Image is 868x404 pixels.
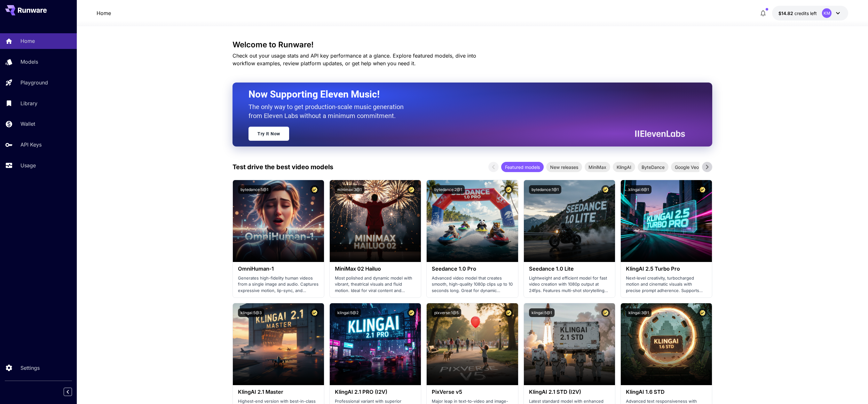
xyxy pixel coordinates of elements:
[97,9,111,17] a: Home
[698,308,707,317] button: Certified Model – Vetted for best performance and includes a commercial license.
[68,386,77,398] div: Collapse sidebar
[524,180,615,262] img: alt
[529,266,610,272] h3: Seedance 1.0 Lite
[233,40,712,49] h3: Welcome to Runware!
[238,266,319,272] h3: OmniHuman‑1
[330,303,421,385] img: alt
[546,164,582,170] span: New releases
[310,185,319,194] button: Certified Model – Vetted for best performance and includes a commercial license.
[546,162,582,172] div: New releases
[626,275,707,294] p: Next‑level creativity, turbocharged motion and cinematic visuals with precise prompt adherence. S...
[432,185,465,194] button: bytedance:2@1
[621,303,712,385] img: alt
[432,389,513,395] h3: PixVerse v5
[671,162,703,172] div: Google Veo
[20,364,40,372] p: Settings
[626,266,707,272] h3: KlingAI 2.5 Turbo Pro
[233,303,324,385] img: alt
[249,127,289,141] a: Try It Now
[626,185,651,194] button: klingai:6@1
[249,88,680,100] h2: Now Supporting Eleven Music!
[20,120,35,128] p: Wallet
[638,164,668,170] span: ByteDance
[335,275,416,294] p: Most polished and dynamic model with vibrant, theatrical visuals and fluid motion. Ideal for vira...
[638,162,668,172] div: ByteDance
[671,164,703,170] span: Google Veo
[335,185,364,194] button: minimax:3@1
[432,275,513,294] p: Advanced video model that creates smooth, high-quality 1080p clips up to 10 seconds long. Great f...
[504,185,513,194] button: Certified Model – Vetted for best performance and includes a commercial license.
[626,389,707,395] h3: KlingAI 1.6 STD
[97,9,111,17] nav: breadcrumb
[585,164,610,170] span: MiniMax
[407,308,416,317] button: Certified Model – Vetted for best performance and includes a commercial license.
[504,308,513,317] button: Certified Model – Vetted for best performance and includes a commercial license.
[621,180,712,262] img: alt
[233,162,333,172] p: Test drive the best video models
[20,99,37,107] p: Library
[613,164,635,170] span: KlingAI
[529,389,610,395] h3: KlingAI 2.1 STD (I2V)
[772,6,848,20] button: $14.8175KM
[335,266,416,272] h3: MiniMax 02 Hailuo
[238,308,264,317] button: klingai:5@3
[501,164,544,170] span: Featured models
[20,162,36,169] p: Usage
[427,180,518,262] img: alt
[233,52,476,67] span: Check out your usage stats and API key performance at a glance. Explore featured models, dive int...
[238,185,271,194] button: bytedance:5@1
[529,308,555,317] button: klingai:5@1
[233,180,324,262] img: alt
[613,162,635,172] div: KlingAI
[20,58,38,66] p: Models
[20,141,42,148] p: API Keys
[778,10,817,17] div: $14.8175
[427,303,518,385] img: alt
[601,185,610,194] button: Certified Model – Vetted for best performance and includes a commercial license.
[529,275,610,294] p: Lightweight and efficient model for fast video creation with 1080p output at 24fps. Features mult...
[585,162,610,172] div: MiniMax
[238,275,319,294] p: Generates high-fidelity human videos from a single image and audio. Captures expressive motion, l...
[310,308,319,317] button: Certified Model – Vetted for best performance and includes a commercial license.
[778,11,794,16] span: $14.82
[330,180,421,262] img: alt
[601,308,610,317] button: Certified Model – Vetted for best performance and includes a commercial license.
[20,79,48,86] p: Playground
[698,185,707,194] button: Certified Model – Vetted for best performance and includes a commercial license.
[335,389,416,395] h3: KlingAI 2.1 PRO (I2V)
[794,11,817,16] span: credits left
[335,308,361,317] button: klingai:5@2
[249,102,408,120] p: The only way to get production-scale music generation from Eleven Labs without a minimum commitment.
[529,185,561,194] button: bytedance:1@1
[524,303,615,385] img: alt
[626,308,651,317] button: klingai:3@1
[432,308,461,317] button: pixverse:1@5
[501,162,544,172] div: Featured models
[822,8,832,18] div: KM
[20,37,35,45] p: Home
[432,266,513,272] h3: Seedance 1.0 Pro
[64,388,72,396] button: Collapse sidebar
[407,185,416,194] button: Certified Model – Vetted for best performance and includes a commercial license.
[238,389,319,395] h3: KlingAI 2.1 Master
